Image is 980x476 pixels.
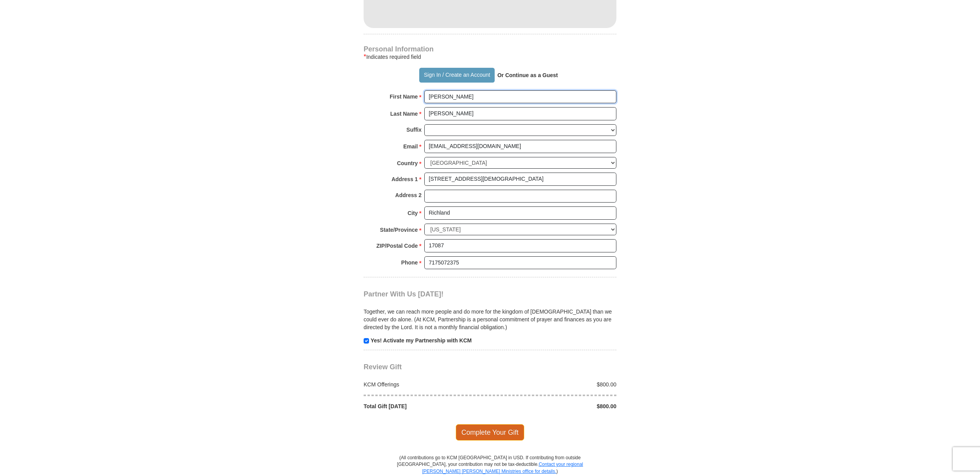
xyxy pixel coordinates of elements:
[408,208,418,219] strong: City
[390,91,418,102] strong: First Name
[490,381,621,388] div: $800.00
[422,462,583,474] a: Contact your regional [PERSON_NAME] [PERSON_NAME] Ministries office for details.
[376,240,418,251] strong: ZIP/Postal Code
[456,424,525,441] span: Complete Your Gift
[380,224,418,235] strong: State/Province
[364,363,402,371] span: Review Gift
[490,402,621,410] div: $800.00
[403,141,418,152] strong: Email
[364,46,616,52] h4: Personal Information
[364,308,616,331] p: Together, we can reach more people and do more for the kingdom of [DEMOGRAPHIC_DATA] than we coul...
[397,158,418,169] strong: Country
[360,381,490,388] div: KCM Offerings
[360,402,490,410] div: Total Gift [DATE]
[364,290,444,298] span: Partner With Us [DATE]!
[390,108,418,119] strong: Last Name
[419,68,494,83] button: Sign In / Create an Account
[392,174,418,185] strong: Address 1
[395,190,422,201] strong: Address 2
[371,337,472,344] strong: Yes! Activate my Partnership with KCM
[401,257,418,268] strong: Phone
[364,52,616,62] div: Indicates required field
[497,72,558,78] strong: Or Continue as a Guest
[406,124,422,135] strong: Suffix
